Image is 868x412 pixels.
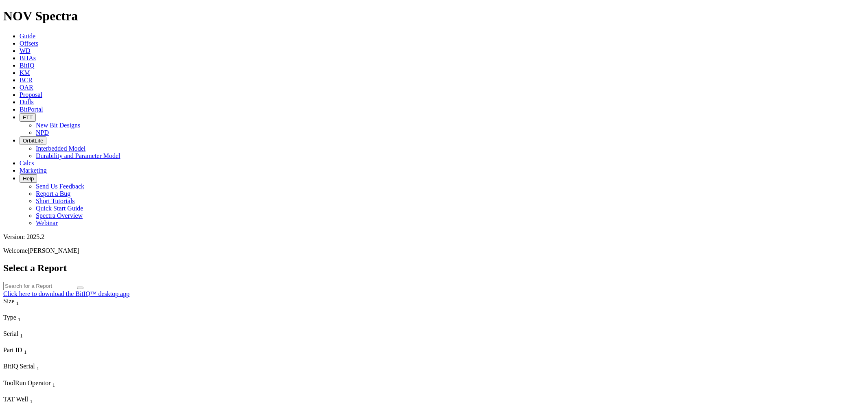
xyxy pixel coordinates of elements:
[3,330,18,337] span: Serial
[3,363,88,379] div: Sort None
[20,33,35,39] a: Guide
[3,314,88,323] div: Type Sort None
[36,122,80,129] a: New Bit Designs
[36,212,83,219] a: Spectra Overview
[52,379,55,386] span: Sort None
[3,233,865,241] div: Version: 2025.2
[3,388,70,396] div: Column Menu
[23,138,43,144] span: OrbitLite
[3,330,88,346] div: Sort None
[20,136,46,145] button: OrbitLite
[20,47,31,54] a: WD
[3,372,88,379] div: Column Menu
[20,106,43,113] a: BitPortal
[24,346,27,353] span: Sort None
[3,396,88,412] div: Sort None
[36,152,120,159] a: Durability and Parameter Model
[3,355,88,363] div: Column Menu
[20,174,37,183] button: Help
[20,55,36,61] a: BHAs
[3,247,865,254] p: Welcome
[3,346,22,353] span: Part ID
[20,84,33,91] a: OAR
[23,175,34,182] span: Help
[30,396,33,403] span: Sort None
[3,307,88,314] div: Column Menu
[20,69,30,76] a: KM
[23,114,33,121] span: FTT
[52,382,55,388] sub: 1
[20,113,36,122] button: FTT
[3,379,70,388] div: ToolRun Operator Sort None
[3,379,51,386] span: ToolRun Operator
[18,316,21,322] sub: 1
[36,145,85,152] a: Interbedded Model
[3,298,15,305] span: Size
[3,346,88,363] div: Sort None
[18,314,21,321] span: Sort None
[37,363,39,370] span: Sort None
[24,349,27,355] sub: 1
[28,247,79,254] span: [PERSON_NAME]
[16,300,19,306] sub: 1
[3,314,16,321] span: Type
[3,282,75,290] input: Search for a Report
[36,219,58,226] a: Webinar
[20,167,47,174] a: Marketing
[36,183,84,190] a: Send Us Feedback
[20,40,38,47] a: Offsets
[20,99,34,105] a: Dulls
[3,263,865,274] h2: Select a Report
[20,91,42,98] a: Proposal
[20,62,34,69] a: BitIQ
[3,298,88,307] div: Size Sort None
[20,77,33,83] a: BCR
[20,330,23,337] span: Sort None
[3,346,88,355] div: Part ID Sort None
[3,339,88,346] div: Column Menu
[3,330,88,339] div: Serial Sort None
[3,298,88,314] div: Sort None
[37,366,39,372] sub: 1
[3,396,88,405] div: TAT Well Sort None
[36,197,75,204] a: Short Tutorials
[3,314,88,330] div: Sort None
[3,363,88,372] div: BitIQ Serial Sort None
[20,333,23,339] sub: 1
[20,160,34,167] a: Calcs
[36,205,83,212] a: Quick Start Guide
[3,363,35,370] span: BitIQ Serial
[36,129,49,136] a: NPD
[36,190,70,197] a: Report a Bug
[3,290,129,297] a: Click here to download the BitIQ™ desktop app
[3,9,865,24] h1: NOV Spectra
[16,298,19,305] span: Sort None
[3,405,88,412] div: Column Menu
[3,396,28,403] span: TAT Well
[3,323,88,330] div: Column Menu
[3,379,70,396] div: Sort None
[30,398,33,404] sub: 1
